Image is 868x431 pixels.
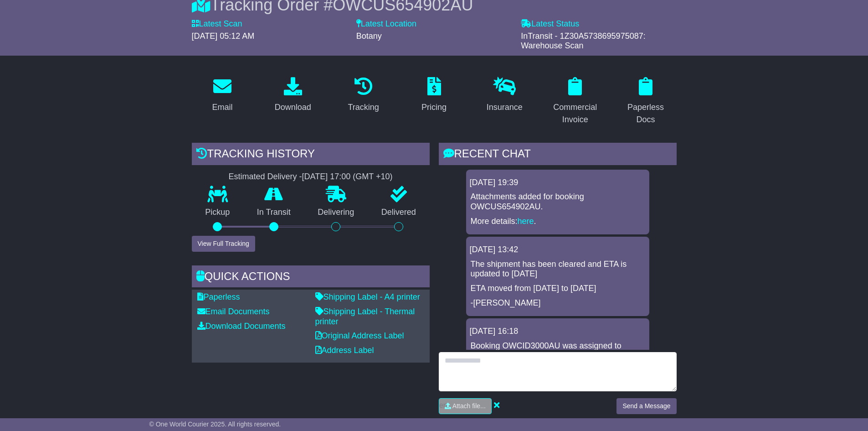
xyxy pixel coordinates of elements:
[348,101,379,114] div: Tracking
[481,74,529,117] a: Insurance
[621,101,671,126] div: Paperless Docs
[304,208,368,218] p: Delivering
[269,74,317,117] a: Download
[470,178,646,188] div: [DATE] 19:39
[521,19,579,29] label: Latest Status
[197,307,270,316] a: Email Documents
[149,421,281,428] span: © One World Courier 2025. All rights reserved.
[197,292,240,301] a: Paperless
[471,284,645,294] p: ETA moved from [DATE] to [DATE]
[206,74,238,117] a: Email
[550,101,600,126] div: Commercial Invoice
[315,307,415,326] a: Shipping Label - Thermal printer
[315,292,420,301] a: Shipping Label - A4 printer
[615,74,677,129] a: Paperless Docs
[356,19,416,29] label: Latest Location
[470,245,646,255] div: [DATE] 13:42
[518,217,534,226] a: here
[471,298,645,308] p: -[PERSON_NAME]
[616,398,676,414] button: Send a Message
[192,31,255,41] span: [DATE] 05:12 AM
[471,341,645,361] p: Booking OWCID3000AU was assigned to Team2.
[302,172,393,182] div: [DATE] 17:00 (GMT +10)
[275,101,311,114] div: Download
[521,31,646,51] span: InTransit - 1Z30A5738695975087: Warehouse Scan
[192,265,430,290] div: Quick Actions
[192,19,242,29] label: Latest Scan
[315,331,404,340] a: Original Address Label
[470,327,646,337] div: [DATE] 16:18
[342,74,385,117] a: Tracking
[439,143,677,167] div: RECENT CHAT
[243,208,304,218] p: In Transit
[197,322,286,331] a: Download Documents
[471,217,645,227] p: More details: .
[192,236,255,252] button: View Full Tracking
[192,143,430,167] div: Tracking history
[544,74,606,129] a: Commercial Invoice
[192,172,430,182] div: Estimated Delivery -
[471,260,645,279] p: The shipment has been cleared and ETA is updated to [DATE]
[421,101,447,114] div: Pricing
[192,208,244,218] p: Pickup
[212,101,232,114] div: Email
[416,74,452,117] a: Pricing
[315,346,374,355] a: Address Label
[487,101,523,114] div: Insurance
[356,31,382,41] span: Botany
[471,192,645,212] p: Attachments added for booking OWCUS654902AU.
[368,208,430,218] p: Delivered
